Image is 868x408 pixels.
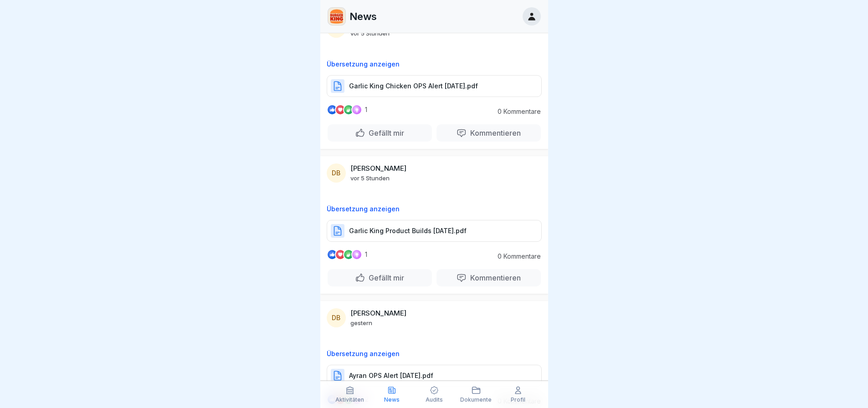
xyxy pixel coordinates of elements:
p: Gefällt mir [365,273,404,282]
a: Ayran OPS Alert [DATE].pdf [327,375,542,384]
p: Aktivitäten [335,397,364,403]
p: [PERSON_NAME] [350,164,406,173]
p: Garlic King Chicken OPS Alert [DATE].pdf [349,82,478,91]
div: DB [327,308,346,327]
p: 1 [365,106,367,113]
p: Profil [511,397,525,403]
p: vor 5 Stunden [350,174,390,182]
p: 0 Kommentare [491,108,541,115]
p: 1 [365,251,367,258]
p: News [349,10,377,22]
p: gestern [350,319,372,326]
p: News [384,397,400,403]
p: Garlic King Product Builds [DATE].pdf [349,226,467,235]
div: DB [327,163,346,183]
a: Garlic King Product Builds [DATE].pdf [327,230,542,240]
p: [PERSON_NAME] [350,309,406,317]
img: w2f18lwxr3adf3talrpwf6id.png [328,8,345,25]
a: Garlic King Chicken OPS Alert [DATE].pdf [327,86,542,95]
p: Dokumente [460,397,492,403]
p: Übersetzung anzeigen [327,205,542,213]
p: Übersetzung anzeigen [327,350,542,357]
p: Kommentieren [467,273,521,282]
p: Audits [426,397,443,403]
p: Gefällt mir [365,128,404,138]
p: Ayran OPS Alert [DATE].pdf [349,371,433,380]
p: Kommentieren [467,128,521,138]
p: vor 5 Stunden [350,30,390,37]
p: 0 Kommentare [491,253,541,260]
p: Übersetzung anzeigen [327,61,542,68]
